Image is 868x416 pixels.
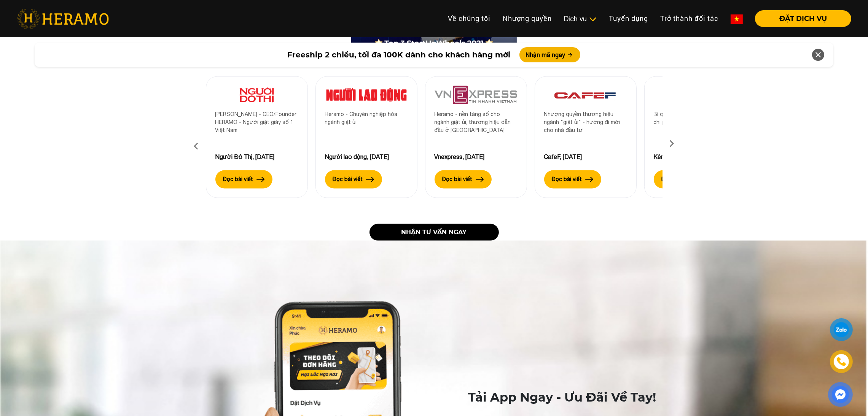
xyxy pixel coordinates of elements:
a: Về chúng tôi [442,10,497,27]
label: Đọc bài viết [223,175,253,183]
img: 9.png [435,86,518,104]
label: Đọc bài viết [442,175,472,183]
img: 3.png [544,86,627,104]
button: Đọc bài viết [215,170,272,189]
img: 11.png [215,86,298,104]
div: Nhượng quyền thương hiệu ngành "giặt ủi" - hướng đi mới cho nhà đầu tư [544,110,627,152]
a: Trở thành đối tác [654,10,725,27]
a: phone-icon [831,351,852,372]
div: Người Đô Thị, [DATE] [215,152,298,161]
a: NHẬN TƯ VẤN NGAY [369,224,499,241]
a: ĐẶT DỊCH VỤ [749,15,851,22]
img: arrow [366,177,374,182]
div: Kênh 14, [DATE] [654,152,737,161]
label: Đọc bài viết [661,175,691,183]
img: 8.png [654,86,737,104]
div: Bí quyết tiết kiệm thời gian và chi phí cho mùa Tết [654,110,737,152]
img: arrow [476,177,484,182]
span: Freeship 2 chiều, tối đa 100K dành cho khách hàng mới [287,49,510,60]
div: Dịch vụ [564,14,597,24]
button: Nhận mã ngay [519,47,580,62]
div: Heramo - nền tảng số cho ngành giặt ủi, thương hiệu dẫn đầu ở [GEOGRAPHIC_DATA] [435,110,518,152]
img: heramo-logo.png [17,9,109,29]
img: arrow [256,177,265,182]
img: phone-icon [837,357,846,366]
a: Nhượng quyền [497,10,558,27]
p: Tải App Ngay - Ưu Đãi Về Tay! [468,388,663,406]
label: Đọc bài viết [552,175,582,183]
div: Người lao động, [DATE] [325,152,408,161]
img: 10.png [325,86,408,104]
div: [PERSON_NAME] - CEO/Founder HERAMO - Người giặt giày số 1 Việt Nam [215,110,298,152]
img: vn-flag.png [731,14,743,24]
label: Đọc bài viết [333,175,363,183]
a: Tuyển dụng [603,10,654,27]
button: ĐẶT DỊCH VỤ [755,10,851,27]
div: Heramo - Chuyên nghiệp hóa ngành giặt ủi [325,110,408,152]
div: CafeF, [DATE] [544,152,627,161]
img: subToggleIcon [589,16,597,23]
div: Vnexpress, [DATE] [435,152,518,161]
img: arrow [585,177,594,182]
